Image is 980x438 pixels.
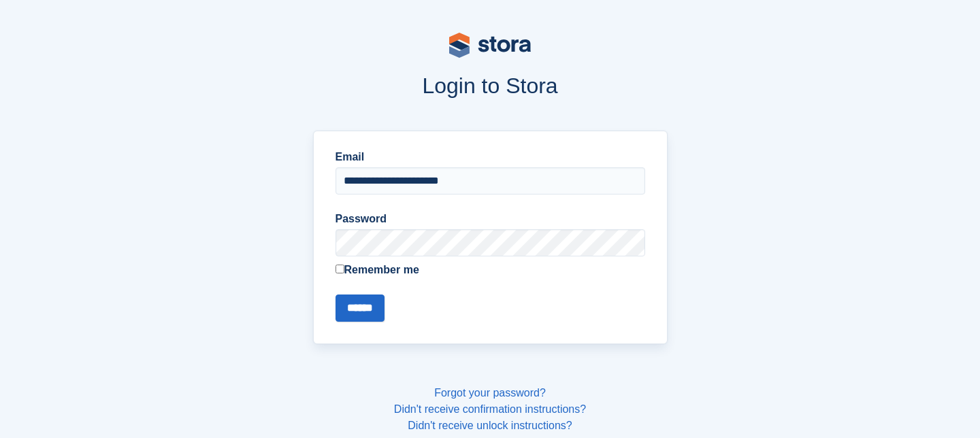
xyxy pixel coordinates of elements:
label: Remember me [336,262,645,278]
img: stora-logo-53a41332b3708ae10de48c4981b4e9114cc0af31d8433b30ea865607fb682f29.svg [449,33,531,58]
a: Didn't receive confirmation instructions? [394,403,586,415]
h1: Login to Stora [53,73,927,98]
label: Password [336,211,645,227]
a: Didn't receive unlock instructions? [408,420,572,431]
a: Forgot your password? [434,387,546,399]
label: Email [336,149,645,165]
input: Remember me [336,265,344,273]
